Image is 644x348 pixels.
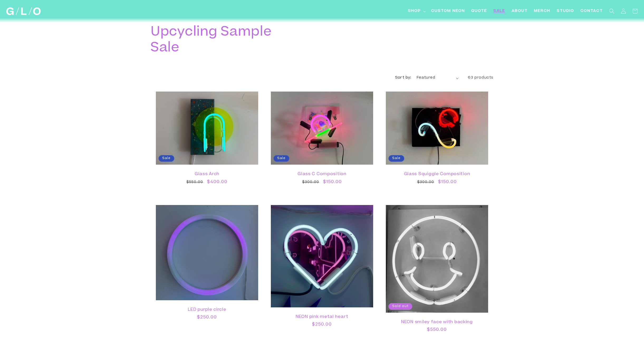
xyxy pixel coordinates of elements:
[471,8,487,14] span: Quote
[557,8,574,14] span: Studio
[391,320,483,325] a: NEON smiley face with backing
[161,172,253,177] a: Glass Arch
[549,274,644,348] iframe: Chat Widget
[490,5,508,17] a: SALE
[431,8,465,14] span: Custom Neon
[4,6,43,17] a: GLO Studio
[468,5,490,17] a: Quote
[554,5,577,17] a: Studio
[391,172,483,177] a: Glass Squiggle Composition
[151,25,288,56] h1: Upcycling Sample Sale
[468,76,493,80] span: 63 products
[534,8,550,14] span: Merch
[493,8,505,14] span: SALE
[531,5,554,17] a: Merch
[508,5,531,17] a: About
[428,5,468,17] a: Custom Neon
[161,307,253,312] a: LED purple circle
[405,5,428,17] summary: Shop
[577,5,606,17] a: Contact
[580,8,603,14] span: Contact
[276,172,368,177] a: Glass C Composition
[606,5,618,17] summary: Search
[408,8,421,14] span: Shop
[6,7,41,15] img: GLO Studio
[512,8,528,14] span: About
[276,314,368,320] a: NEON pink metal heart
[395,76,411,80] label: Sort by:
